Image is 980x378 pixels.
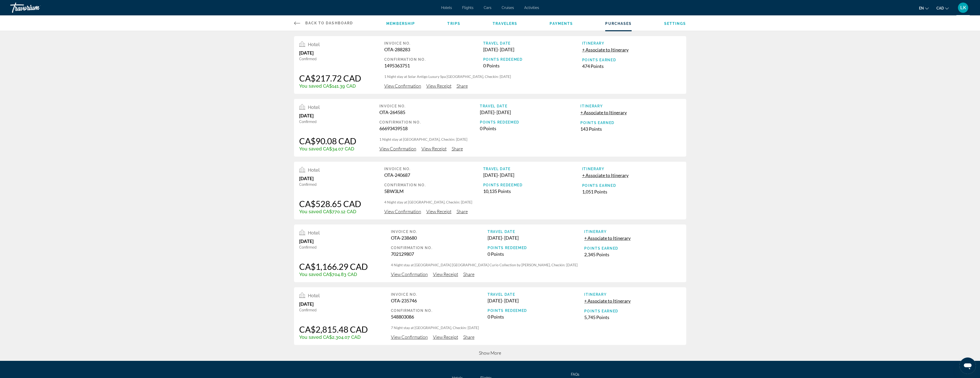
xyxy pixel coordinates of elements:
div: Points Earned [582,58,681,62]
a: Travorium [10,1,62,14]
span: Hotel [308,42,320,47]
div: You saved CA$2,304.07 CAD [299,334,368,340]
div: [DATE] - [DATE] [483,172,582,178]
button: + Associate to Itinerary [582,47,629,53]
div: OTA-240687 [384,172,483,178]
div: CA$528.65 CAD [299,199,361,209]
div: [DATE] [299,113,356,118]
div: [DATE] [299,176,361,181]
div: 0 Points [480,126,580,131]
div: Invoice No. [384,167,483,171]
div: Travel Date [488,230,584,234]
div: You saved CA$770.12 CAD [299,209,361,214]
div: 548803086 [391,314,488,320]
span: View Confirmation [384,209,421,214]
a: Membership [386,22,415,26]
span: View Confirmation [384,83,421,89]
div: Travel Date [483,167,582,171]
div: [DATE] [299,301,368,307]
span: View Receipt [421,146,447,151]
div: Points Redeemed [483,183,582,187]
div: [DATE] - [DATE] [483,47,582,52]
span: Hotel [308,105,320,110]
span: Payments [550,22,573,26]
span: + Associate to Itinerary [582,47,629,53]
div: Confirmation No. [379,120,480,124]
div: Itinerary [582,41,681,45]
button: + Associate to Itinerary [580,109,627,116]
div: Confirmed [299,245,368,249]
span: Share [463,271,474,277]
span: Back to Dashboard [305,21,353,25]
div: Confirmation No. [384,183,483,187]
div: 5,745 Points [584,314,681,320]
span: Activities [524,6,539,10]
div: Itinerary [584,292,681,297]
span: CAD [936,6,944,10]
div: Confirmation No. [391,246,488,250]
div: 474 Points [582,63,681,69]
div: OTA-238680 [391,235,488,241]
div: 66693439518 [379,126,480,131]
div: You saved CA$704.83 CAD [299,272,368,277]
div: [DATE] - [DATE] [480,109,580,115]
a: Purchases [605,22,632,26]
p: 1 Night stay at Solar Antigo Luxury Spa [GEOGRAPHIC_DATA], Checkin: [DATE] [384,74,681,79]
div: 0 Points [488,314,584,320]
button: + Associate to Itinerary [584,235,631,241]
span: Settings [664,22,686,26]
a: Trips [447,22,460,26]
span: Share [452,146,463,151]
button: + Associate to Itinerary [582,172,629,178]
div: Points Earned [580,121,681,125]
div: [DATE] - [DATE] [488,235,584,241]
div: Points Earned [584,309,681,313]
div: You saved CA$141.39 CAD [299,83,361,89]
div: Travel Date [480,104,580,108]
div: Itinerary [580,104,681,108]
a: Cars [484,6,491,10]
div: Confirmed [299,57,361,61]
div: [DATE] - [DATE] [488,298,584,303]
p: 7 Night stay at [GEOGRAPHIC_DATA], Checkin: [DATE] [391,325,681,330]
span: Share [457,209,468,214]
div: 1,051 Points [582,189,681,195]
span: Hotel [308,230,320,236]
div: [DATE] [299,50,361,56]
button: User Menu [956,2,970,13]
a: Cruises [502,6,514,10]
div: OTA-264585 [379,109,480,115]
div: 702129807 [391,251,488,257]
a: Flights [462,6,473,10]
button: Change currency [936,4,949,12]
div: [DATE] [299,238,368,244]
a: Travelers [493,22,517,26]
div: CA$90.08 CAD [299,136,356,146]
span: Hotel [308,293,320,298]
span: View Confirmation [391,271,428,277]
span: en [919,6,924,10]
span: Share [457,83,468,89]
div: Invoice No. [384,41,483,45]
span: View Confirmation [391,334,428,340]
span: Share [463,334,474,340]
span: Hotels [441,6,452,10]
a: FAQs [571,372,579,376]
div: CA$2,815.48 CAD [299,324,368,334]
span: View Receipt [426,209,451,214]
div: CA$1,166.29 CAD [299,261,368,272]
div: You saved CA$34.07 CAD [299,146,356,151]
iframe: Button to launch messaging window [959,357,976,374]
p: 4 Night stay at [GEOGRAPHIC_DATA], Checkin: [DATE] [384,200,681,205]
span: Show More [479,350,501,356]
div: Points Earned [582,183,681,188]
